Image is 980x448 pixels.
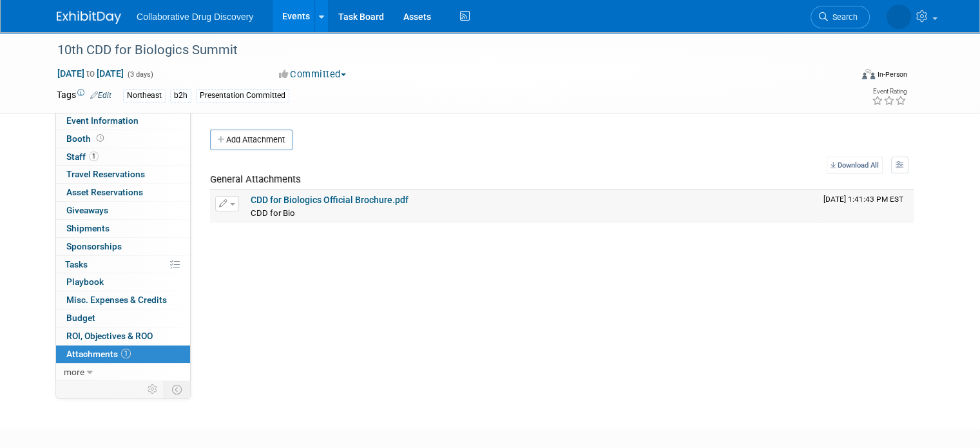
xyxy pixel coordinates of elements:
img: Ralf Felsner [887,5,911,29]
a: more [56,364,190,381]
span: Booth not reserved yet [94,133,106,143]
a: Event Information [56,112,190,130]
span: 1 [121,349,131,358]
span: 1 [89,151,99,161]
span: to [84,68,97,79]
a: Sponsorships [56,238,190,255]
a: Attachments1 [56,346,190,363]
span: Giveaways [66,205,108,215]
a: Edit [90,91,111,100]
span: General Attachments [210,173,301,185]
span: Tasks [65,259,88,269]
div: Event Format [782,67,907,86]
span: Misc. Expenses & Credits [66,295,167,305]
div: Presentation Committed [196,89,289,102]
span: CDD for Bio [251,208,295,218]
a: Booth [56,130,190,148]
a: Playbook [56,273,190,291]
img: ExhibitDay [57,11,121,24]
a: Misc. Expenses & Credits [56,291,190,309]
a: CDD for Biologics Official Brochure.pdf [251,195,408,205]
td: Toggle Event Tabs [164,381,191,398]
span: Collaborative Drug Discovery [137,12,253,22]
a: Asset Reservations [56,184,190,201]
a: Download All [827,157,883,174]
a: Staff1 [56,148,190,166]
a: ROI, Objectives & ROO [56,327,190,345]
span: Shipments [66,223,110,233]
a: Budget [56,309,190,327]
span: ROI, Objectives & ROO [66,331,153,341]
span: Upload Timestamp [823,195,903,204]
span: Staff [66,151,99,162]
img: Format-Inperson.png [862,69,875,79]
span: Sponsorships [66,241,122,251]
span: Playbook [66,277,104,287]
span: Event Information [66,115,139,126]
td: Upload Timestamp [818,190,914,222]
a: Giveaways [56,202,190,219]
a: Shipments [56,220,190,237]
span: Booth [66,133,106,144]
button: Committed [274,68,351,81]
span: Search [828,12,858,22]
span: [DATE] [DATE] [57,68,124,79]
td: Tags [57,88,111,103]
div: b2h [170,89,191,102]
a: Travel Reservations [56,166,190,183]
div: Event Rating [872,88,907,95]
div: 10th CDD for Biologics Summit [53,39,835,62]
button: Add Attachment [210,130,293,150]
td: Personalize Event Tab Strip [142,381,164,398]
span: Asset Reservations [66,187,143,197]
div: In-Person [877,70,907,79]
span: more [64,367,84,377]
span: Attachments [66,349,131,359]
a: Search [811,6,870,28]
div: Northeast [123,89,166,102]
span: Travel Reservations [66,169,145,179]
a: Tasks [56,256,190,273]
span: (3 days) [126,70,153,79]
span: Budget [66,313,95,323]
